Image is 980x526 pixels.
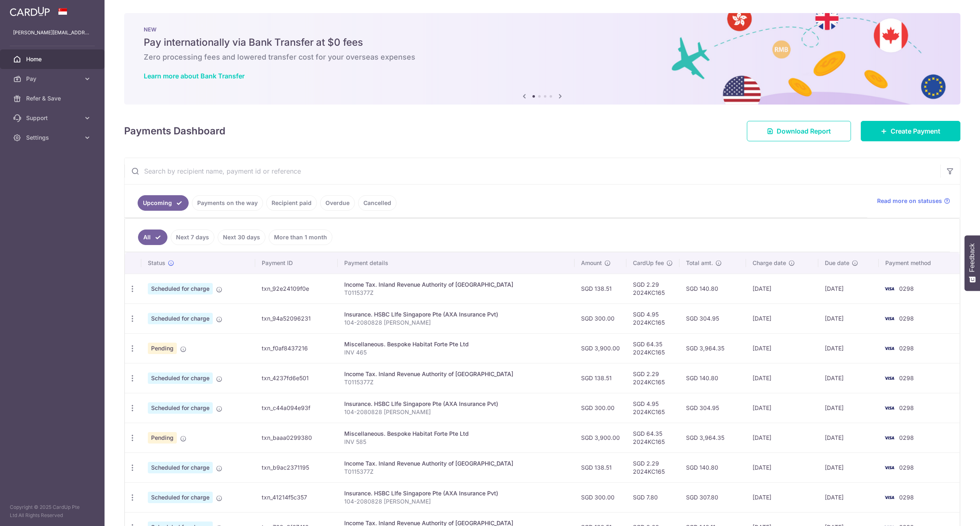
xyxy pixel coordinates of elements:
[818,333,879,363] td: [DATE]
[575,482,626,512] td: SGD 300.00
[575,423,626,452] td: SGD 3,900.00
[255,252,337,274] th: Payment ID
[746,423,818,452] td: [DATE]
[148,462,213,473] span: Scheduled for charge
[626,363,679,393] td: SGD 2.29 2024KC165
[899,434,914,441] span: 0298
[344,408,568,416] p: 104-2080828 [PERSON_NAME]
[575,274,626,303] td: SGD 138.51
[891,126,940,136] span: Create Payment
[148,492,213,503] span: Scheduled for charge
[753,259,786,267] span: Charge date
[877,197,950,205] a: Read more on statuses
[679,274,746,303] td: SGD 140.80
[26,114,80,122] span: Support
[626,303,679,333] td: SGD 4.95 2024KC165
[881,314,898,323] img: Bank Card
[877,197,942,205] span: Read more on statuses
[344,378,568,386] p: T0115377Z
[746,482,818,512] td: [DATE]
[269,230,332,245] a: More than 1 month
[679,423,746,452] td: SGD 3,964.35
[148,402,213,414] span: Scheduled for charge
[746,274,818,303] td: [DATE]
[881,463,898,473] img: Bank Card
[144,26,941,33] p: NEW
[575,452,626,482] td: SGD 138.51
[626,333,679,363] td: SGD 64.35 2024KC165
[124,124,225,138] h4: Payments Dashboard
[266,195,317,211] a: Recipient paid
[124,13,960,105] img: Bank transfer banner
[964,235,980,291] button: Feedback - Show survey
[344,400,568,408] div: Insurance. HSBC LIfe Singapore Pte (AXA Insurance Pvt)
[818,363,879,393] td: [DATE]
[899,404,914,411] span: 0298
[26,75,80,83] span: Pay
[881,493,898,502] img: Bank Card
[679,363,746,393] td: SGD 140.80
[255,393,337,423] td: txn_c44a094e93f
[125,158,940,184] input: Search by recipient name, payment id or reference
[255,363,337,393] td: txn_4237fd6e501
[148,259,165,267] span: Status
[679,333,746,363] td: SGD 3,964.35
[148,432,177,444] span: Pending
[626,452,679,482] td: SGD 2.29 2024KC165
[138,195,189,211] a: Upcoming
[633,259,664,267] span: CardUp fee
[344,289,568,297] p: T0115377Z
[899,285,914,292] span: 0298
[969,243,976,272] span: Feedback
[881,284,898,294] img: Bank Card
[899,374,914,381] span: 0298
[746,363,818,393] td: [DATE]
[148,372,213,384] span: Scheduled for charge
[899,315,914,322] span: 0298
[344,489,568,497] div: Insurance. HSBC LIfe Singapore Pte (AXA Insurance Pvt)
[255,423,337,452] td: txn_baaa0299380
[746,393,818,423] td: [DATE]
[144,72,245,80] a: Learn more about Bank Transfer
[818,303,879,333] td: [DATE]
[818,482,879,512] td: [DATE]
[10,7,50,16] img: CardUp
[899,464,914,471] span: 0298
[26,134,80,142] span: Settings
[26,55,80,63] span: Home
[344,497,568,506] p: 104-2080828 [PERSON_NAME]
[575,333,626,363] td: SGD 3,900.00
[575,303,626,333] td: SGD 300.00
[255,482,337,512] td: txn_41214f5c357
[818,423,879,452] td: [DATE]
[825,259,849,267] span: Due date
[344,459,568,468] div: Income Tax. Inland Revenue Authority of [GEOGRAPHIC_DATA]
[144,36,941,49] h5: Pay internationally via Bank Transfer at $0 fees
[899,494,914,501] span: 0298
[344,468,568,476] p: T0115377Z
[575,393,626,423] td: SGD 300.00
[320,195,355,211] a: Overdue
[148,343,177,354] span: Pending
[344,430,568,438] div: Miscellaneous. Bespoke Habitat Forte Pte Ltd
[747,121,851,141] a: Download Report
[575,363,626,393] td: SGD 138.51
[777,126,831,136] span: Download Report
[148,313,213,324] span: Scheduled for charge
[679,452,746,482] td: SGD 140.80
[928,501,972,522] iframe: Opens a widget where you can find more information
[879,252,960,274] th: Payment method
[344,340,568,348] div: Miscellaneous. Bespoke Habitat Forte Pte Ltd
[144,52,941,62] h6: Zero processing fees and lowered transfer cost for your overseas expenses
[626,423,679,452] td: SGD 64.35 2024KC165
[148,283,213,294] span: Scheduled for charge
[338,252,575,274] th: Payment details
[344,370,568,378] div: Income Tax. Inland Revenue Authority of [GEOGRAPHIC_DATA]
[218,230,265,245] a: Next 30 days
[255,303,337,333] td: txn_94a52096231
[138,230,167,245] a: All
[899,345,914,352] span: 0298
[344,438,568,446] p: INV 585
[881,343,898,353] img: Bank Card
[881,403,898,413] img: Bank Card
